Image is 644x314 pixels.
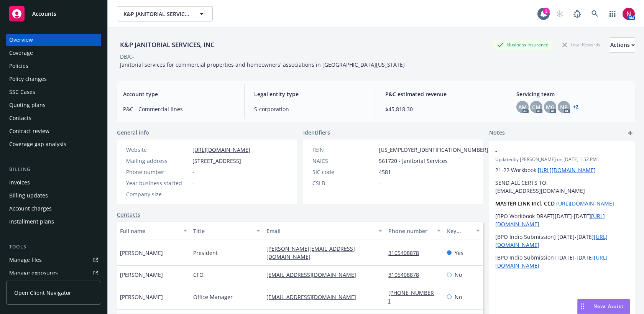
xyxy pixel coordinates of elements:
[312,157,376,165] div: NAICS
[6,202,101,215] a: Account charges
[495,233,629,249] p: [BPO Indio Submission] [DATE]-[DATE]
[193,227,252,235] div: Title
[560,103,568,111] span: NP
[32,11,56,17] span: Accounts
[117,128,149,136] span: General info
[6,166,101,173] div: Billing
[266,293,362,301] a: [EMAIL_ADDRESS][DOMAIN_NAME]
[385,90,498,98] span: P&C estimated revenue
[192,157,241,165] span: [STREET_ADDRESS]
[123,90,235,98] span: Account type
[9,176,30,189] div: Invoices
[9,254,42,266] div: Manage files
[6,243,101,251] div: Tools
[123,10,190,18] span: K&P JANITORIAL SERVICES, INC
[6,189,101,202] a: Billing updates
[6,3,101,25] a: Accounts
[495,156,629,163] span: Updated by [PERSON_NAME] on [DATE] 1:52 PM
[626,128,635,138] a: add
[126,146,189,154] div: Website
[6,267,101,279] a: Manage exposures
[518,103,527,111] span: AM
[9,60,28,72] div: Policies
[455,249,463,257] span: Yes
[117,6,213,21] button: K&P JANITORIAL SERVICES, INC
[379,179,381,187] span: -
[117,222,190,240] button: Full name
[6,176,101,189] a: Invoices
[6,34,101,46] a: Overview
[120,227,179,235] div: Full name
[192,146,250,153] a: [URL][DOMAIN_NAME]
[192,190,194,198] span: -
[578,299,587,314] div: Drag to move
[126,179,189,187] div: Year business started
[385,222,444,240] button: Phone number
[192,179,194,187] span: -
[495,200,555,207] strong: MASTER LINK Incl. CCD
[193,293,233,301] span: Office Manager
[556,200,614,207] a: [URL][DOMAIN_NAME]
[444,222,483,240] button: Key contact
[312,146,376,154] div: FEIN
[193,271,204,279] span: CFO
[14,289,71,297] span: Open Client Navigator
[516,90,629,98] span: Servicing team
[552,6,567,21] a: Start snowing
[493,40,552,49] div: Business Insurance
[610,38,635,52] div: Actions
[6,112,101,124] a: Contacts
[623,8,635,20] img: photo
[388,227,432,235] div: Phone number
[123,105,235,113] span: P&C - Commercial lines
[9,34,33,46] div: Overview
[495,179,629,195] p: SEND ALL CERTS TO: [EMAIL_ADDRESS][DOMAIN_NAME]
[9,189,48,202] div: Billing updates
[388,271,425,278] a: 3105408878
[9,86,35,98] div: SSC Cases
[605,6,620,21] a: Switch app
[489,128,505,138] span: Notes
[385,105,498,113] span: $45,818.30
[120,53,134,61] div: DBA: -
[9,125,49,137] div: Contract review
[455,293,462,301] span: No
[538,166,596,174] a: [URL][DOMAIN_NAME]
[495,147,609,155] span: -
[6,138,101,150] a: Coverage gap analysis
[495,253,629,270] p: [BPO Indio Submission] [DATE]-[DATE]
[6,125,101,137] a: Contract review
[117,210,140,219] a: Contacts
[593,303,624,309] span: Nova Assist
[455,271,462,279] span: No
[9,99,46,111] div: Quoting plans
[266,271,362,278] a: [EMAIL_ADDRESS][DOMAIN_NAME]
[495,166,629,174] p: 21-22 Workbook:
[303,128,330,136] span: Identifiers
[610,37,635,53] button: Actions
[379,168,391,176] span: 4581
[254,105,366,113] span: S-corporation
[587,6,603,21] a: Search
[9,202,52,215] div: Account charges
[9,138,66,150] div: Coverage gap analysis
[532,103,540,111] span: CM
[9,112,31,124] div: Contacts
[543,8,550,15] div: 3
[6,99,101,111] a: Quoting plans
[117,40,218,50] div: K&P JANITORIAL SERVICES, INC
[126,190,189,198] div: Company size
[447,227,472,235] div: Key contact
[9,73,47,85] div: Policy changes
[388,289,434,304] a: [PHONE_NUMBER]
[559,40,604,49] div: Total Rewards
[6,86,101,98] a: SSC Cases
[190,222,263,240] button: Title
[573,105,578,109] a: +2
[120,61,405,68] span: Janitorial services for commercial properties and homeowners' associations in [GEOGRAPHIC_DATA][U...
[489,141,635,276] div: -Updatedby [PERSON_NAME] on [DATE] 1:52 PM21-22 Workbook:[URL][DOMAIN_NAME]SEND ALL CERTS TO: [EM...
[126,168,189,176] div: Phone number
[9,47,33,59] div: Coverage
[6,60,101,72] a: Policies
[495,212,629,228] p: [BPO Workbook DRAFT][DATE]-[DATE]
